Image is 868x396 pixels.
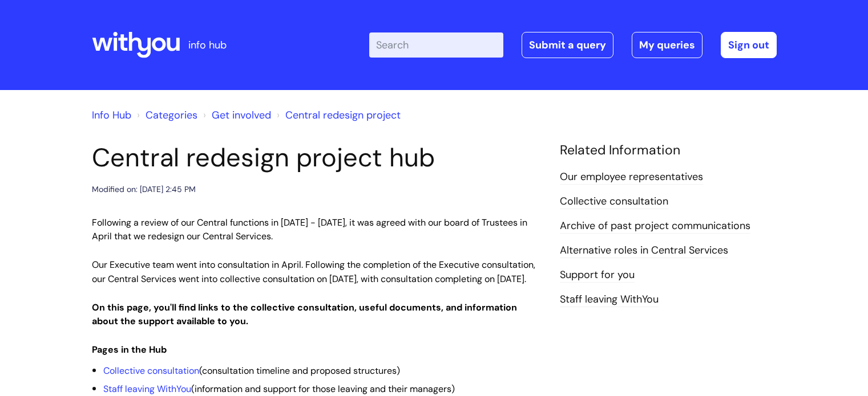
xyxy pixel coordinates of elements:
[212,108,271,122] a: Get involved
[560,243,728,258] a: Alternative roles in Central Services
[103,383,191,395] a: Staff leaving WithYou
[560,219,750,234] a: Archive of past project communications
[721,32,777,58] a: Sign out
[134,106,197,124] li: Solution home
[560,292,659,307] a: Staff leaving WithYou
[92,301,517,328] strong: On this page, you'll find links to the collective consultation, useful documents, and information...
[103,365,400,377] span: (consultation timeline and proposed structures)
[92,259,535,285] span: Our Executive team went into consultation in April. Following the completion of the Executive con...
[92,108,131,122] a: Info Hub
[92,142,543,173] h1: Central redesign project hub
[560,194,668,209] a: Collective consultation
[560,268,635,283] a: Support for you
[632,32,703,58] a: My queries
[274,106,401,124] li: Central redesign project
[560,170,703,185] a: Our employee representatives
[103,383,455,395] span: (information and support for those leaving and their managers)
[369,32,777,58] div: | -
[103,365,199,377] a: Collective consultation
[188,36,227,54] p: info hub
[200,106,271,124] li: Get involved
[522,32,613,58] a: Submit a query
[92,217,527,243] span: Following a review of our Central functions in [DATE] - [DATE], it was agreed with our board of T...
[146,108,197,122] a: Categories
[369,32,503,58] input: Search
[560,142,777,158] h4: Related Information
[92,182,196,197] div: Modified on: [DATE] 2:45 PM
[285,108,401,122] a: Central redesign project
[92,344,167,356] strong: Pages in the Hub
